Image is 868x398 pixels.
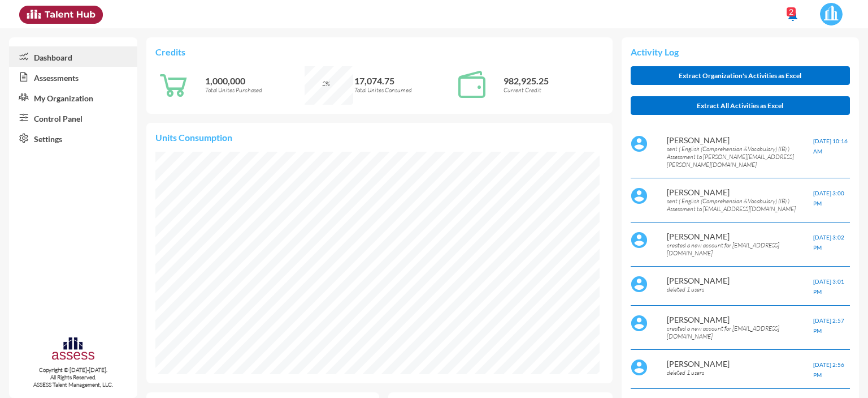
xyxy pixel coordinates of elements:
[354,75,454,86] p: 17,074.75
[631,46,850,57] p: Activity Log
[9,67,137,87] a: Assessments
[631,66,850,85] button: Extract Organization's Activities as Excel
[51,336,96,363] img: assesscompany-logo.png
[9,108,137,128] a: Control Panel
[813,138,848,155] span: [DATE] 10:16 AM
[813,190,844,207] span: [DATE] 3:00 PM
[631,315,648,332] img: default%20profile%20image.svg
[205,75,305,86] p: 1,000,000
[667,315,813,324] p: [PERSON_NAME]
[504,75,603,86] p: 982,925.25
[813,278,844,295] span: [DATE] 3:01 PM
[787,7,796,16] div: 2
[631,187,648,204] img: default%20profile%20image.svg
[667,145,813,169] p: sent ( English (Comprehension &Vocabulary) (IB) ) Assessment to [PERSON_NAME][EMAIL_ADDRESS][PERS...
[9,366,137,388] p: Copyright © [DATE]-[DATE]. All Rights Reserved. ASSESS Talent Management, LLC.
[667,359,813,369] p: [PERSON_NAME]
[667,197,813,213] p: sent ( English (Comprehension &Vocabulary) (IB) ) Assessment to [EMAIL_ADDRESS][DOMAIN_NAME]
[354,86,454,94] p: Total Unites Consumed
[667,369,813,376] p: deleted 1 users
[667,285,813,293] p: deleted 1 users
[631,359,648,376] img: default%20profile%20image.svg
[155,46,604,57] p: Credits
[813,234,844,251] span: [DATE] 3:02 PM
[667,324,813,340] p: created a new account for [EMAIL_ADDRESS][DOMAIN_NAME]
[9,46,137,67] a: Dashboard
[667,232,813,241] p: [PERSON_NAME]
[813,361,844,378] span: [DATE] 2:56 PM
[155,132,604,143] p: Units Consumption
[631,135,648,152] img: default%20profile%20image.svg
[667,276,813,285] p: [PERSON_NAME]
[205,86,305,94] p: Total Unites Purchased
[667,187,813,197] p: [PERSON_NAME]
[9,87,137,108] a: My Organization
[667,135,813,145] p: [PERSON_NAME]
[9,128,137,148] a: Settings
[322,80,330,88] span: 2%
[813,317,844,334] span: [DATE] 2:57 PM
[631,232,648,249] img: default%20profile%20image.svg
[631,276,648,293] img: default%20profile%20image.svg
[667,241,813,257] p: created a new account for [EMAIL_ADDRESS][DOMAIN_NAME]
[504,86,603,94] p: Current Credit
[631,96,850,115] button: Extract All Activities as Excel
[786,8,800,22] mat-icon: notifications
